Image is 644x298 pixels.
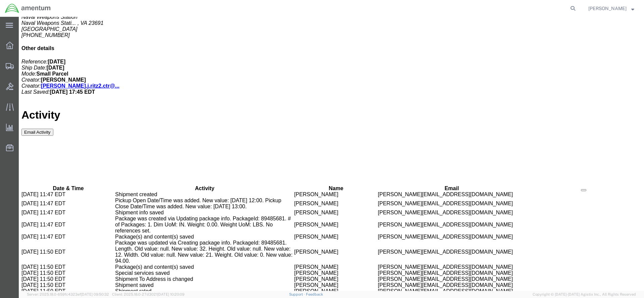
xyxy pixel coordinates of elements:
span: Server: 2025.18.0-659fc4323ef [27,292,109,296]
th: Email: activate to sort column ascending [359,169,507,175]
td: [PERSON_NAME] [275,175,359,181]
td: [DATE] 11:50 EDT [3,253,96,259]
td: [PERSON_NAME] [275,253,359,259]
span: [PERSON_NAME][EMAIL_ADDRESS][DOMAIN_NAME] [359,193,494,199]
i: Mode: [3,54,17,60]
a: Feedback [306,292,323,296]
span: [PERSON_NAME][EMAIL_ADDRESS][DOMAIN_NAME] [359,184,494,189]
img: logo [5,3,51,13]
span: [PERSON_NAME][EMAIL_ADDRESS][DOMAIN_NAME] [359,271,494,277]
span: [PERSON_NAME][EMAIL_ADDRESS][DOMAIN_NAME] [359,232,494,238]
i: Last Saved: [3,72,31,78]
td: [PERSON_NAME] [275,181,359,193]
td: [DATE] 11:50 EDT [3,265,96,271]
span: [PERSON_NAME][EMAIL_ADDRESS][DOMAIN_NAME] [359,259,494,265]
td: [PERSON_NAME] [275,223,359,247]
b: Small Parcel [17,54,49,60]
span: [PERSON_NAME][EMAIL_ADDRESS][DOMAIN_NAME] [359,253,494,259]
td: Package(s) and content(s) saved [96,217,275,223]
th: Activity: activate to sort column ascending [96,169,275,175]
i: Creator: [3,66,22,72]
td: Shipment created [96,175,275,181]
td: [DATE] 11:47 EDT [3,175,96,181]
b: [DATE] [29,42,47,48]
td: Package(s) and content(s) saved [96,247,275,253]
td: [PERSON_NAME] [275,247,359,253]
td: Shipment rated [96,271,275,278]
td: Pickup Open Date/Time was added. New value: [DATE] 12:00. Pickup Close Date/Time was added. New v... [96,181,275,193]
td: [PERSON_NAME] [275,265,359,271]
td: [PERSON_NAME] [275,217,359,223]
td: Shipment To Address is changed [96,259,275,265]
td: [DATE] 11:47 EDT [3,181,96,193]
td: [PERSON_NAME] [275,271,359,278]
span: [DATE] 09:50:32 [81,292,109,296]
span: [PERSON_NAME][EMAIL_ADDRESS][DOMAIN_NAME] [359,247,494,253]
span: [PERSON_NAME][EMAIL_ADDRESS][DOMAIN_NAME] [359,265,494,271]
i: Creator: [3,60,22,66]
span: [GEOGRAPHIC_DATA] [3,9,59,15]
h4: Other details [3,29,623,35]
span: [PERSON_NAME][EMAIL_ADDRESS][DOMAIN_NAME] [359,175,494,180]
span: Copyright © [DATE]-[DATE] Agistix Inc., All Rights Reserved [533,292,636,297]
td: [DATE] 11:50 EDT [3,223,96,247]
td: [DATE] 11:47 EDT [3,199,96,217]
i: Ship Date: [3,48,28,54]
td: [DATE] 11:50 EDT [3,271,96,278]
h1: Activity [3,92,623,104]
td: [PERSON_NAME] [275,259,359,265]
span: [PERSON_NAME][EMAIL_ADDRESS][DOMAIN_NAME] [359,217,494,223]
td: [PERSON_NAME] [275,199,359,217]
span: Client: 2025.18.0-27d3021 [112,292,184,296]
a: Support [289,292,306,296]
b: [DATE] [28,48,46,54]
td: Shipment info saved [96,193,275,199]
button: Manage table columns [562,172,568,174]
button: Email Activity [3,112,35,119]
td: Special services saved [96,253,275,259]
td: [DATE] 11:50 EDT [3,259,96,265]
button: [PERSON_NAME] [588,4,635,12]
td: Package was updated via Creating package info. PackageId: 89485681. Length. Old value: null. New ... [96,223,275,247]
b: [PERSON_NAME] [22,60,67,66]
th: Name: activate to sort column ascending [275,169,359,175]
td: [DATE] 11:47 EDT [3,193,96,199]
th: Date &amp; Time: activate to sort column descending [3,169,96,175]
td: Package was created via Updating package info. PackageId: 89485681. # of Packages: 1. Dim UoM: IN... [96,199,275,217]
span: [DATE] 10:20:09 [157,292,184,296]
td: Shipment saved [96,265,275,271]
span: [PERSON_NAME][EMAIL_ADDRESS][DOMAIN_NAME] [359,205,494,211]
td: [PERSON_NAME] [275,193,359,199]
i: Reference: [3,42,29,48]
td: [DATE] 11:47 EDT [3,217,96,223]
a: [PERSON_NAME].j.ritz2.ctr@... [22,66,101,72]
td: [DATE] 11:50 EDT [3,247,96,253]
iframe: FS Legacy Container [19,17,644,291]
span: [DATE] 17:45 EDT [31,72,76,78]
span: Trent Bruner [588,5,627,12]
